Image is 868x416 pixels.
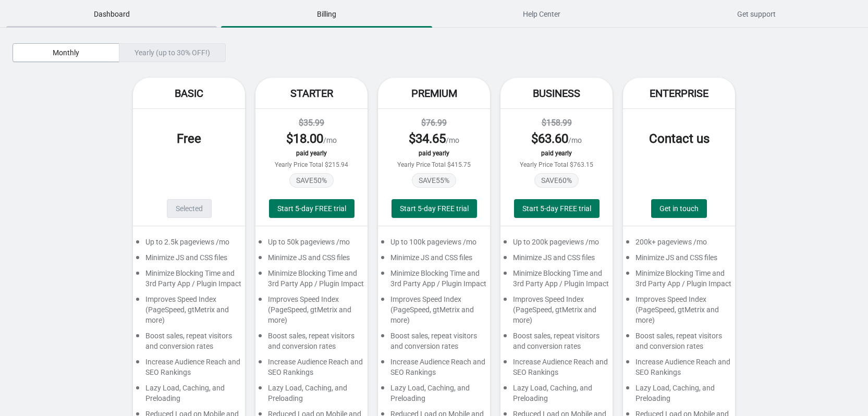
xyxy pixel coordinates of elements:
div: paid yearly [266,150,357,157]
span: Get in touch [659,204,699,213]
span: Free [177,131,201,146]
div: Improves Speed Index (PageSpeed, gtMetrix and more) [623,294,735,331]
div: Minimize JS and CSS files [623,252,735,268]
div: Up to 200k pageviews /mo [500,237,613,252]
div: $158.99 [511,117,602,129]
div: Basic [133,78,245,109]
button: Start 5-day FREE trial [392,199,477,218]
div: Boost sales, repeat visitors and conversion rates [378,331,490,357]
div: Business [500,78,613,109]
div: Lazy Load, Caching, and Preloading [500,383,613,409]
span: $ 63.60 [531,131,568,146]
div: Yearly Price Total $415.75 [388,161,480,168]
div: Minimize Blocking Time and 3rd Party App / Plugin Impact [378,268,490,294]
button: Start 5-day FREE trial [514,199,600,218]
div: Increase Audience Reach and SEO Rankings [255,357,368,383]
span: Help Center [436,5,647,23]
div: $76.99 [388,117,480,129]
span: Start 5-day FREE trial [277,204,346,213]
div: Boost sales, repeat visitors and conversion rates [623,331,735,357]
span: SAVE 60 % [534,173,579,188]
div: Improves Speed Index (PageSpeed, gtMetrix and more) [255,294,368,331]
span: Billing [221,5,432,23]
div: Premium [378,78,490,109]
div: Lazy Load, Caching, and Preloading [378,383,490,409]
div: Increase Audience Reach and SEO Rankings [133,357,245,383]
span: Dashboard [6,5,217,23]
div: Boost sales, repeat visitors and conversion rates [255,331,368,357]
span: Start 5-day FREE trial [400,204,469,213]
span: SAVE 55 % [412,173,456,188]
div: Yearly Price Total $763.15 [511,161,602,168]
span: Get support [651,5,862,23]
a: Get in touch [651,199,707,218]
span: Monthly [53,48,79,57]
div: Minimize Blocking Time and 3rd Party App / Plugin Impact [623,268,735,294]
button: Start 5-day FREE trial [269,199,354,218]
div: Minimize JS and CSS files [255,252,368,268]
div: /mo [511,130,602,147]
div: paid yearly [511,150,602,157]
div: Up to 100k pageviews /mo [378,237,490,252]
div: Improves Speed Index (PageSpeed, gtMetrix and more) [133,294,245,331]
div: Increase Audience Reach and SEO Rankings [378,357,490,383]
div: Improves Speed Index (PageSpeed, gtMetrix and more) [500,294,613,331]
div: Minimize Blocking Time and 3rd Party App / Plugin Impact [255,268,368,294]
div: Minimize JS and CSS files [500,252,613,268]
button: Dashboard [4,1,219,28]
span: Start 5-day FREE trial [522,204,591,213]
div: Boost sales, repeat visitors and conversion rates [133,331,245,357]
div: Lazy Load, Caching, and Preloading [623,383,735,409]
div: Increase Audience Reach and SEO Rankings [623,357,735,383]
div: Yearly Price Total $215.94 [266,161,357,168]
span: $ 34.65 [409,131,446,146]
div: Starter [255,78,368,109]
span: Contact us [649,131,710,146]
span: $ 18.00 [286,131,323,146]
button: Monthly [13,43,119,62]
div: Minimize JS and CSS files [378,252,490,268]
div: Improves Speed Index (PageSpeed, gtMetrix and more) [378,294,490,331]
div: Up to 50k pageviews /mo [255,237,368,252]
div: Minimize JS and CSS files [133,252,245,268]
span: SAVE 50 % [289,173,334,188]
div: /mo [388,130,480,147]
div: Boost sales, repeat visitors and conversion rates [500,331,613,357]
div: Up to 2.5k pageviews /mo [133,237,245,252]
div: Increase Audience Reach and SEO Rankings [500,357,613,383]
div: Lazy Load, Caching, and Preloading [255,383,368,409]
div: /mo [266,130,357,147]
div: Lazy Load, Caching, and Preloading [133,383,245,409]
div: Minimize Blocking Time and 3rd Party App / Plugin Impact [133,268,245,294]
div: Minimize Blocking Time and 3rd Party App / Plugin Impact [500,268,613,294]
div: 200k+ pageviews /mo [623,237,735,252]
div: Enterprise [623,78,735,109]
div: paid yearly [388,150,480,157]
div: $35.99 [266,117,357,129]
